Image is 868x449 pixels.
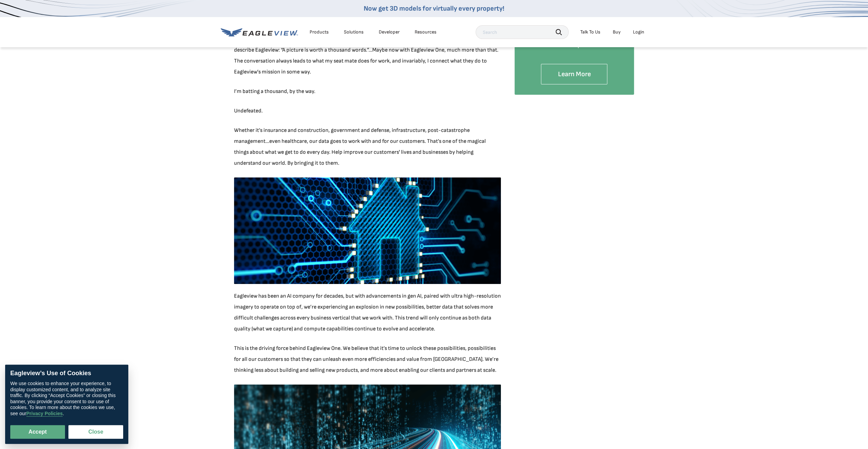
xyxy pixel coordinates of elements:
div: Products [310,29,329,35]
input: Search [476,25,569,39]
button: Close [68,425,123,439]
img: Digital illustration of a glowing blue house icon integrated into a circuit board pattern. [234,177,501,284]
a: Now get 3D models for virtually every property! [364,4,504,13]
button: Accept [10,425,65,439]
div: Resources [415,29,437,35]
p: Undefeated. [234,106,501,117]
a: Privacy Policies [26,411,63,417]
p: This is the driving force behind Eagleview One. We believe that it’s time to unlock these possibi... [234,343,501,376]
a: Learn More [541,64,607,85]
div: Eagleview’s Use of Cookies [10,370,123,377]
p: I’m batting a thousand, by the way. [234,86,501,97]
div: Talk To Us [580,29,600,35]
div: Solutions [344,29,364,35]
p: Whether it’s insurance and construction, government and defense, infrastructure, post-catastrophe... [234,125,501,169]
a: Developer [379,29,400,35]
a: Buy [613,29,621,35]
div: Login [633,29,644,35]
p: Eagleview has been an AI company for decades, but with advancements in gen AI, paired with ultra ... [234,291,501,335]
div: We use cookies to enhance your experience, to display customized content, and to analyze site tra... [10,381,123,417]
